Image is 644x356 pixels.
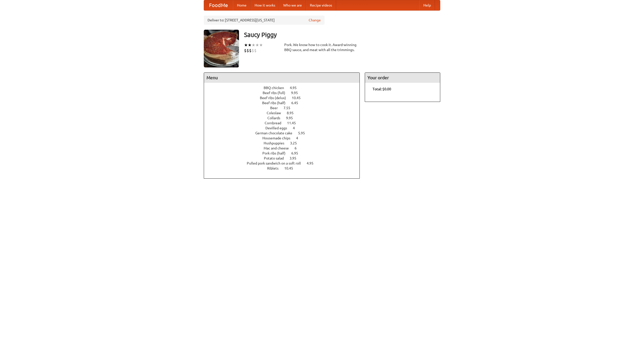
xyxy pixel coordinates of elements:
span: 11.45 [287,121,301,125]
span: Cornbread [265,121,286,125]
span: 8.95 [287,111,299,115]
span: 4 [293,126,300,130]
a: Potato salad 3.95 [264,156,306,160]
a: Coleslaw 8.95 [267,111,303,115]
a: Recipe videos [306,0,336,10]
a: Housemade chips 4 [262,136,307,140]
a: Beer 7.55 [270,106,300,110]
span: Beef ribs (delux) [260,96,291,100]
span: Potato salad [264,156,289,160]
a: BBQ chicken 4.95 [264,86,306,90]
li: ★ [252,42,255,48]
h3: Saucy Piggy [244,30,440,40]
span: Mac and cheese [264,146,294,150]
a: Beef ribs (delux) 10.45 [260,96,310,100]
a: Beef ribs (full) 9.95 [263,91,307,95]
span: 4.95 [307,161,318,165]
a: Help [419,0,435,10]
span: Pulled pork sandwich on a soft roll [247,161,306,165]
a: Pork ribs (half) 6.95 [262,151,307,155]
h4: Your order [365,73,440,83]
a: Beef ribs (half) 6.45 [262,101,307,105]
span: Collards [267,116,285,120]
b: Total: $0.00 [373,87,391,91]
span: German chocolate cake [255,131,297,135]
span: 5.95 [298,131,310,135]
span: 10.45 [292,96,306,100]
a: How it works [251,0,279,10]
a: Collards 9.95 [267,116,302,120]
a: German chocolate cake 5.95 [255,131,314,135]
span: 6.95 [291,151,303,155]
a: Who we are [279,0,306,10]
span: Devilled eggs [265,126,292,130]
a: Mac and cheese 6 [264,146,306,150]
span: Beef ribs (full) [263,91,290,95]
span: 4.95 [290,86,302,90]
span: Pork ribs (half) [262,151,291,155]
span: 9.95 [291,91,303,95]
li: $ [254,48,257,53]
span: 4 [296,136,303,140]
li: ★ [259,42,263,48]
span: 3.95 [290,156,301,160]
li: $ [247,48,249,53]
span: BBQ chicken [264,86,289,90]
span: Coleslaw [267,111,286,115]
li: $ [244,48,247,53]
h4: Menu [204,73,359,83]
a: Riblets 10.45 [267,166,302,170]
span: Hushpuppies [264,141,289,145]
span: 6 [295,146,302,150]
span: Beef ribs (half) [262,101,291,105]
a: Devilled eggs 4 [265,126,304,130]
li: $ [252,48,254,53]
a: Hushpuppies 3.25 [264,141,306,145]
span: 3.25 [290,141,302,145]
li: ★ [255,42,259,48]
span: Housemade chips [262,136,295,140]
span: 9.95 [286,116,298,120]
span: Beer [270,106,283,110]
span: 7.55 [284,106,295,110]
a: Cornbread 11.45 [265,121,305,125]
span: 10.45 [284,166,298,170]
a: Change [309,18,321,23]
a: Home [233,0,251,10]
div: Deliver to: [STREET_ADDRESS][US_STATE] [204,16,325,25]
span: 6.45 [291,101,303,105]
li: ★ [244,42,248,48]
img: angular.jpg [204,30,239,67]
a: FoodMe [204,0,233,10]
li: $ [249,48,252,53]
a: Pulled pork sandwich on a soft roll 4.95 [247,161,323,165]
li: ★ [248,42,252,48]
span: Riblets [267,166,284,170]
div: Pork. We know how to cook it. Award-winning BBQ sauce, and meat with all the trimmings. [284,42,360,52]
